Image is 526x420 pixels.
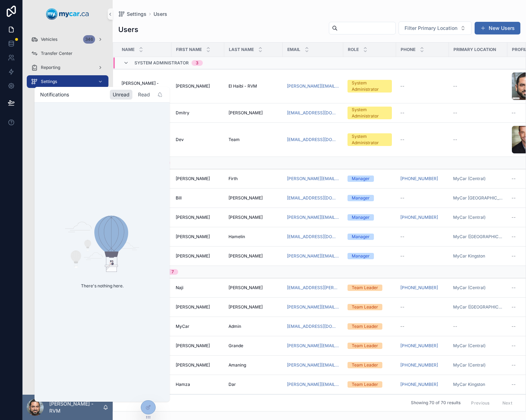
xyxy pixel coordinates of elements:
[176,234,210,240] span: [PERSON_NAME]
[176,285,183,291] span: Naji
[400,195,445,201] a: --
[228,83,257,89] span: El Haibi - RVM
[453,137,457,142] span: --
[228,83,278,89] a: El Haibi - RVM
[287,382,339,387] a: [PERSON_NAME][EMAIL_ADDRESS][DOMAIN_NAME]
[352,234,370,240] div: Manager
[121,81,167,92] a: [PERSON_NAME] - RVM
[400,176,438,182] a: [PHONE_NUMBER]
[176,83,210,89] span: [PERSON_NAME]
[453,137,503,142] a: --
[352,253,370,259] div: Manager
[347,362,392,368] a: Team Leader
[41,65,60,70] span: Reporting
[453,234,503,240] a: MyCar ([GEOGRAPHIC_DATA])
[176,195,220,201] a: Bill
[228,176,238,182] span: Firth
[400,382,445,387] a: [PHONE_NUMBER]
[347,343,392,349] a: Team Leader
[400,285,445,291] a: [PHONE_NUMBER]
[176,362,220,368] a: [PERSON_NAME]
[453,83,503,89] a: --
[352,176,370,182] div: Manager
[453,253,503,259] a: MyCar Kingston
[287,362,339,368] a: [PERSON_NAME][EMAIL_ADDRESS][DOMAIN_NAME]
[400,83,445,89] a: --
[400,137,445,142] a: --
[400,234,445,240] a: --
[228,215,278,220] a: [PERSON_NAME]
[400,253,445,259] a: --
[453,176,486,182] span: MyCar (Central)
[287,176,339,182] a: [PERSON_NAME][EMAIL_ADDRESS][DOMAIN_NAME]
[176,215,220,220] a: [PERSON_NAME]
[453,343,486,349] a: MyCar (Central)
[228,253,263,259] span: [PERSON_NAME]
[228,324,241,329] span: Admin
[27,47,108,60] a: Transfer Center
[453,382,485,387] a: MyCar Kingston
[453,253,485,259] a: MyCar Kingston
[176,304,220,310] a: [PERSON_NAME]
[228,195,278,201] a: [PERSON_NAME]
[228,137,278,142] a: Team
[453,110,457,116] span: --
[287,304,339,310] a: [PERSON_NAME][EMAIL_ADDRESS][DOMAIN_NAME]
[352,133,388,146] div: System Administrator
[400,324,405,329] span: --
[135,90,153,100] div: Read
[400,234,405,240] span: --
[453,215,503,220] a: MyCar (Central)
[453,195,503,201] a: MyCar [GEOGRAPHIC_DATA]
[347,381,392,388] a: Team Leader
[118,11,146,18] a: Settings
[75,278,129,294] p: There's nothing here.
[352,304,378,310] div: Team Leader
[176,382,190,387] span: Hamza
[411,400,461,406] span: Showing 70 of 70 results
[176,176,210,182] span: [PERSON_NAME]
[176,343,210,349] span: [PERSON_NAME]
[228,253,278,259] a: [PERSON_NAME]
[40,91,69,98] h1: Notifications
[287,253,339,259] a: [PERSON_NAME][EMAIL_ADDRESS][PERSON_NAME][DOMAIN_NAME]
[352,285,378,291] div: Team Leader
[287,285,339,291] a: [EMAIL_ADDRESS][PERSON_NAME][DOMAIN_NAME]
[228,382,278,387] a: Dar
[512,343,516,349] span: --
[228,195,263,201] span: [PERSON_NAME]
[347,195,392,201] a: Manager
[228,362,246,368] span: Amaning
[228,285,278,291] a: [PERSON_NAME]
[287,324,339,329] a: [EMAIL_ADDRESS][DOMAIN_NAME]
[287,110,339,116] a: [EMAIL_ADDRESS][DOMAIN_NAME]
[512,234,516,240] span: --
[176,304,210,310] span: [PERSON_NAME]
[287,234,339,240] a: [EMAIL_ADDRESS][DOMAIN_NAME]
[347,323,392,330] a: Team Leader
[400,215,438,220] a: [PHONE_NUMBER]
[400,382,438,387] a: [PHONE_NUMBER]
[27,61,108,74] a: Reporting
[400,304,405,310] span: --
[122,47,134,52] span: Name
[228,382,236,387] span: Dar
[400,324,445,329] a: --
[512,304,516,310] span: --
[400,195,405,201] span: --
[453,304,503,310] span: MyCar ([GEOGRAPHIC_DATA])
[512,176,516,182] span: --
[400,137,405,142] span: --
[287,137,339,142] a: [EMAIL_ADDRESS][DOMAIN_NAME]
[176,137,220,142] a: Dev
[352,195,370,201] div: Manager
[347,107,392,119] a: System Administrator
[228,304,263,310] span: [PERSON_NAME]
[399,21,472,35] button: Select Button
[453,215,486,220] a: MyCar (Central)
